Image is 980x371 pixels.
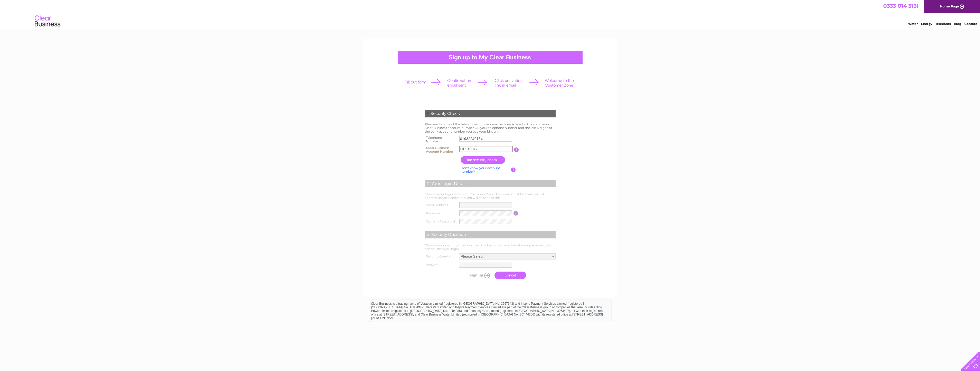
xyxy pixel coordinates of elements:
[513,211,518,216] input: Information
[964,22,977,26] a: Contact
[514,147,519,152] input: Information
[425,180,556,188] div: 2. Your Login Details
[423,252,458,261] th: Security Question
[423,145,458,155] th: Clear Business Account Number
[423,121,557,134] td: Please enter one of the telephone numbers you have registered with us and your Clear Business acc...
[423,242,557,252] td: Choose your security question from the below so if you forget your password, we can still help yo...
[423,134,458,145] th: Telephone Number
[425,231,556,238] div: 3. Security Question
[34,13,61,29] img: logo.png
[423,209,458,217] th: Password
[908,22,918,26] a: Water
[423,201,458,209] th: Email Address
[423,191,557,201] td: Choose your login details for Customer Zone. The email must be a valid email address, as your act...
[883,3,919,9] a: 0333 014 3131
[369,3,612,25] div: Clear Business is a trading name of Verastar Limited (registered in [GEOGRAPHIC_DATA] No. 3667643...
[954,22,961,26] a: Blog
[921,22,932,26] a: Energy
[511,168,516,172] input: Information
[423,261,458,269] th: Answer
[460,272,492,279] input: Submit
[423,217,458,226] th: Confirm Password
[461,166,500,173] a: Don't know your account number?
[935,22,951,26] a: Telecoms
[425,110,556,117] div: 1. Security Check
[494,272,526,279] a: Cancel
